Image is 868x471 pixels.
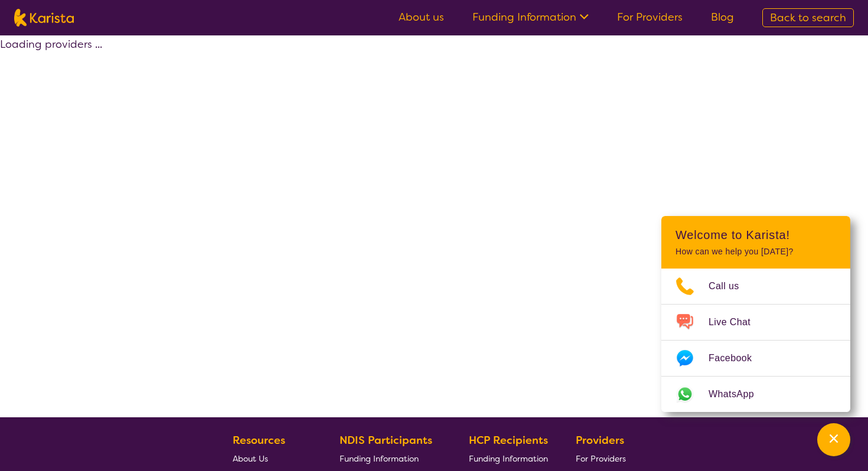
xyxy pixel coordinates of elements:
[469,449,548,467] a: Funding Information
[711,10,734,24] a: Blog
[233,449,312,467] a: About Us
[770,11,846,25] span: Back to search
[661,216,850,412] div: Channel Menu
[709,277,753,295] span: Call us
[676,247,836,257] p: How can we help you [DATE]?
[617,10,683,24] a: For Providers
[709,349,766,367] span: Facebook
[233,453,268,464] span: About Us
[14,9,74,27] img: Karista logo
[661,269,850,412] ul: Choose channel
[762,8,854,27] a: Back to search
[340,449,441,467] a: Funding Information
[469,453,548,464] span: Funding Information
[340,433,432,447] b: NDIS Participants
[576,433,624,447] b: Providers
[676,228,836,242] h2: Welcome to Karista!
[399,10,444,24] a: About us
[576,453,626,464] span: For Providers
[817,423,850,456] button: Channel Menu
[709,313,765,331] span: Live Chat
[340,453,419,464] span: Funding Information
[576,449,631,467] a: For Providers
[661,377,850,412] a: Web link opens in a new tab.
[472,10,589,24] a: Funding Information
[709,385,768,403] span: WhatsApp
[469,433,548,447] b: HCP Recipients
[233,433,285,447] b: Resources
